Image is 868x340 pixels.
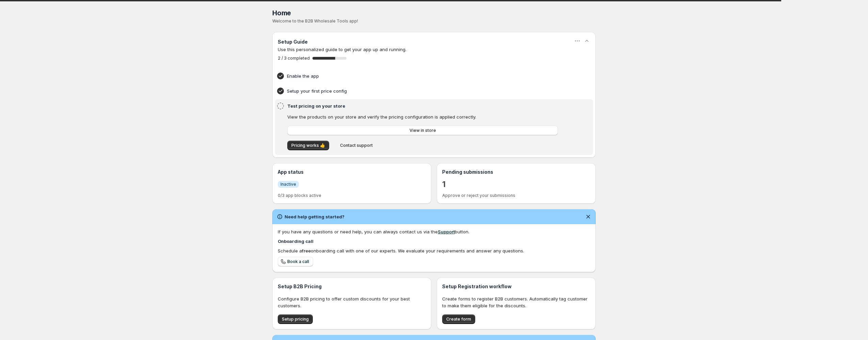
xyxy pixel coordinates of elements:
[278,56,310,61] span: 2 / 3 completed
[278,169,426,175] h3: App status
[272,18,596,24] p: Welcome to the B2B Wholesale Tools app!
[291,143,325,148] span: Pricing works 👍
[287,113,558,120] p: View the products on your store and verify the pricing configuration is applied correctly.
[409,128,436,133] span: View in store
[287,126,558,135] a: View in store
[278,283,426,290] h3: Setup B2B Pricing
[282,316,309,322] span: Setup pricing
[302,248,311,253] b: free
[446,316,471,322] span: Create form
[278,46,590,53] p: Use this personalized guide to get your app up and running.
[442,169,590,175] h3: Pending submissions
[278,38,308,45] h3: Setup Guide
[442,295,590,309] p: Create forms to register B2B customers. Automatically tag customer to make them eligible for the ...
[583,212,593,221] button: Dismiss notification
[287,141,329,150] button: Pricing works 👍
[280,182,296,187] span: Inactive
[278,193,426,198] p: 0/3 app blocks active
[278,295,426,309] p: Configure B2B pricing to offer custom discounts for your best customers.
[278,238,590,245] h4: Onboarding call
[278,314,313,324] button: Setup pricing
[278,247,590,254] div: Schedule a onboarding call with one of our experts. We evaluate your requirements and answer any ...
[287,88,560,94] h4: Setup your first price config
[287,73,560,79] h4: Enable the app
[442,283,590,290] h3: Setup Registration workflow
[278,228,590,235] div: If you have any questions or need help, you can always contact us via the button.
[287,103,560,109] h4: Test pricing on your store
[336,141,377,150] button: Contact support
[340,143,373,148] span: Contact support
[442,314,475,324] button: Create form
[438,229,455,234] a: Support
[272,9,291,17] span: Home
[442,179,446,190] a: 1
[287,259,309,264] span: Book a call
[442,193,590,198] p: Approve or reject your submissions
[278,257,313,266] a: Book a call
[285,213,344,220] h2: Need help getting started?
[278,181,299,188] a: InfoInactive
